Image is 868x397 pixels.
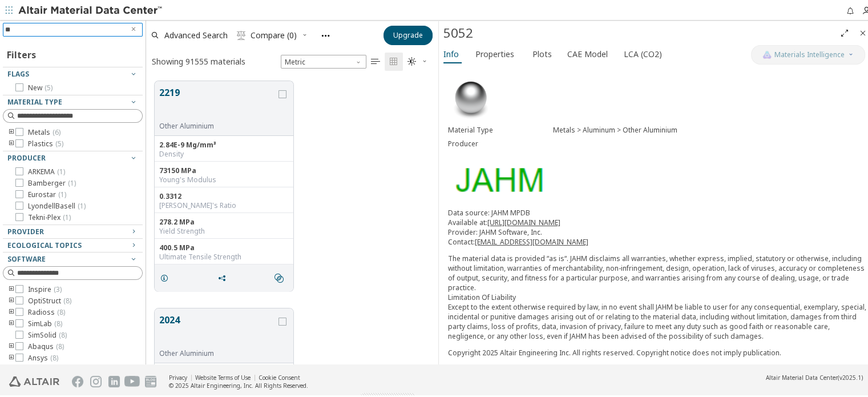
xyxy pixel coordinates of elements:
button: Clear text [124,21,143,35]
span: Provider [7,225,44,235]
span: Tekni-Plex [28,211,71,220]
a: Cookie Consent [259,372,300,380]
button: Similar search [269,265,293,288]
span: ( 1 ) [57,165,65,175]
i: toogle group [7,352,15,361]
span: Software [7,252,46,262]
div: Other Aluminium [159,347,276,356]
button: Theme [403,51,433,69]
div: Filters [3,38,42,65]
span: SimLab [28,318,62,327]
div: Young's Modulus [159,174,289,183]
span: CAE Model [567,43,608,62]
span: ( 8 ) [63,294,71,304]
i: toogle group [7,126,15,135]
a: [EMAIL_ADDRESS][DOMAIN_NAME] [475,235,588,245]
i: toogle group [7,340,15,350]
p: The material data is provided “as is“. JAHM disclaims all warranties, whether express, implied, s... [448,252,867,339]
div: 73150 MPa [159,165,289,174]
span: Abaqus [28,340,64,350]
i: toogle group [7,306,15,315]
div: (v2025.1) [766,372,863,380]
button: Flags [3,66,143,79]
button: Material Type [3,94,143,107]
i:  [237,29,246,38]
button: Ecological Topics [3,237,143,251]
span: LyondellBasell [28,200,86,209]
span: ( 3 ) [54,283,62,292]
button: Table View [366,51,385,69]
span: ( 1 ) [58,188,66,198]
div: 5052 [443,22,835,41]
button: AI CopilotMaterials Intelligence [751,43,865,63]
span: ( 5 ) [55,137,63,147]
div: Density [159,148,289,157]
span: Eurostar [28,189,66,198]
span: ( 8 ) [50,351,58,361]
img: Material Type Image [448,74,494,119]
span: Metric [281,53,366,67]
span: ( 8 ) [59,328,67,338]
span: Material Type [7,95,62,105]
i:  [407,55,417,65]
div: Other Aluminium [159,120,276,129]
span: Flags [7,67,29,77]
span: Info [443,43,459,62]
p: Data source: JAHM MPDB Available at: Provider: JAHM Software, Inc. Contact: [448,206,867,245]
img: Altair Material Data Center [18,3,164,15]
span: Bamberger [28,177,76,186]
div: © 2025 Altair Engineering, Inc. All Rights Reserved. [169,380,308,388]
button: Provider [3,223,143,237]
button: Producer [3,150,143,163]
span: Advanced Search [164,30,228,38]
div: 278.2 MPa [159,216,289,225]
button: Tile View [385,51,403,69]
span: OptiStruct [28,295,71,304]
span: Altair Material Data Center [766,372,838,380]
span: ( 6 ) [53,126,60,135]
span: SimSolid [28,329,67,338]
span: ARKEMA [28,166,65,175]
i:  [389,55,398,65]
span: New [28,82,53,91]
div: Ultimate Tensile Strength [159,251,289,260]
div: Unit System [281,53,366,67]
span: Producer [7,151,46,161]
button: Share [212,265,236,288]
span: ( 1 ) [68,177,76,186]
span: Plastics [28,138,63,147]
span: Ansys [28,352,58,361]
span: ( 1 ) [78,199,86,209]
img: Altair Engineering [9,375,59,385]
button: Software [3,251,143,264]
span: ( 8 ) [57,306,65,315]
div: [PERSON_NAME]'s Ratio [159,199,289,208]
div: Yield Strength [159,225,289,234]
div: 2.84E-9 Mg/mm³ [159,139,289,148]
span: ( 8 ) [56,340,64,350]
span: Properties [475,43,514,62]
button: 2024 [159,311,276,347]
a: Privacy [169,372,187,380]
i: toogle group [7,295,15,304]
span: Upgrade [393,29,423,38]
i: toogle group [7,138,15,147]
i:  [274,272,284,281]
span: Metals [28,126,60,135]
img: AI Copilot [762,49,772,58]
button: 2219 [159,84,276,120]
div: Material Type [448,124,553,133]
div: grid [146,71,438,363]
i:  [371,55,380,65]
img: Logo - Provider [448,158,548,197]
div: Producer [448,138,553,147]
span: Inspire [28,283,62,292]
a: Website Terms of Use [195,372,251,380]
i: toogle group [7,318,15,327]
span: Compare (0) [251,30,297,38]
div: 400.5 MPa [159,242,289,251]
span: LCA (CO2) [624,43,662,62]
span: ( 1 ) [63,211,71,220]
button: Upgrade [383,24,433,43]
span: ( 8 ) [54,317,62,327]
